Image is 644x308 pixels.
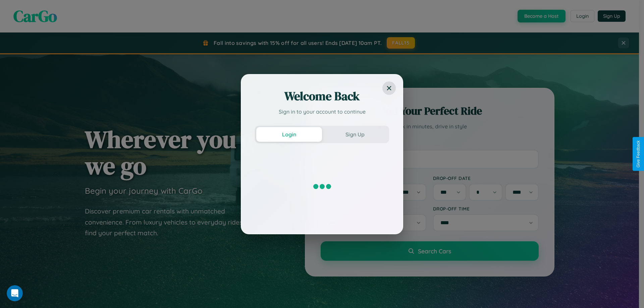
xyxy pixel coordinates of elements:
button: Login [256,127,322,142]
div: Give Feedback [636,140,641,168]
p: Sign in to your account to continue [255,108,389,116]
button: Sign Up [322,127,388,142]
iframe: Intercom live chat [7,285,23,301]
h2: Welcome Back [255,88,389,104]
